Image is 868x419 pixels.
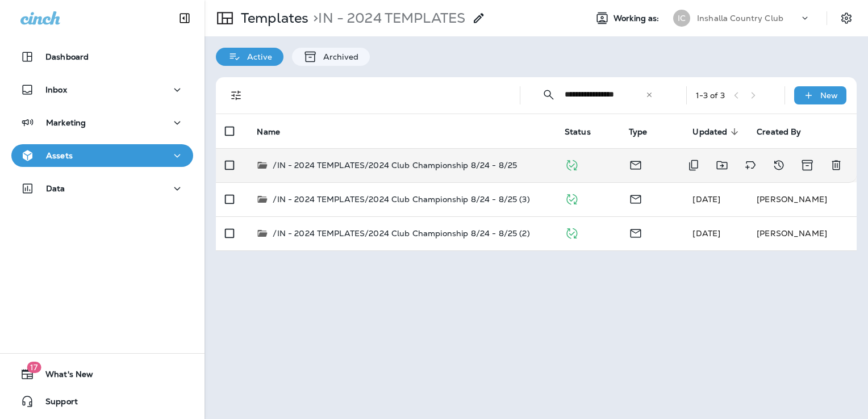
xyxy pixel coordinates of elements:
button: Data [11,177,193,200]
span: Published [565,159,579,169]
p: /IN - 2024 TEMPLATES/2024 Club Championship 8/24 - 8/25 (3) [273,194,529,205]
span: Updated [692,127,742,137]
p: Active [241,52,272,61]
span: Updated [692,127,727,137]
p: Marketing [46,118,86,127]
span: Name [257,127,295,137]
span: Name [257,127,280,137]
p: Data [46,184,65,193]
p: Templates [236,10,308,27]
span: Email [629,227,642,237]
span: Support [34,397,78,410]
button: 17What's New [11,363,193,386]
button: Move to folder [711,154,733,177]
span: Caitlin Wilson [692,228,720,238]
span: Published [565,227,579,237]
span: Email [629,193,642,203]
span: Created By [757,127,816,137]
span: Working as: [614,14,662,23]
button: Archive [796,154,819,177]
td: [PERSON_NAME] [748,216,857,250]
span: Status [565,127,591,137]
span: Email [629,159,642,169]
p: /IN - 2024 TEMPLATES/2024 Club Championship 8/24 - 8/25 (2) [273,228,529,239]
p: Archived [318,52,358,61]
button: Collapse Sidebar [169,7,201,30]
p: New [820,91,838,100]
button: Settings [836,8,857,28]
span: Published [565,193,579,203]
p: Assets [46,151,73,160]
div: 1 - 3 of 3 [696,91,725,100]
p: IN - 2024 TEMPLATES [308,10,465,27]
p: Inshalla Country Club [697,14,783,23]
button: Support [11,390,193,413]
p: /IN - 2024 TEMPLATES/2024 Club Championship 8/24 - 8/25 [273,160,517,171]
button: Inbox [11,78,193,101]
button: Duplicate [682,154,705,177]
span: Status [565,127,606,137]
span: 17 [27,362,41,373]
span: What's New [34,370,93,383]
button: Collapse Search [537,83,560,106]
button: Marketing [11,111,193,134]
p: Dashboard [45,52,89,61]
p: Inbox [45,85,67,94]
button: Add tags [739,154,762,177]
button: Delete [825,154,848,177]
td: [PERSON_NAME] [748,182,857,216]
button: Assets [11,144,193,167]
button: Dashboard [11,45,193,68]
div: IC [673,10,690,27]
span: Caitlin Wilson [692,194,720,204]
span: Created By [757,127,801,137]
span: Type [629,127,662,137]
button: Filters [225,84,248,107]
span: Type [629,127,648,137]
button: View Changelog [767,154,790,177]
